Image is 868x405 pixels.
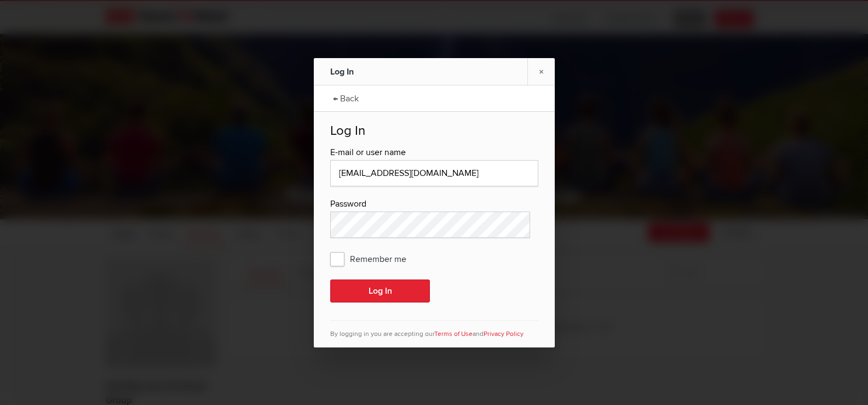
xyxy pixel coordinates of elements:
[527,58,555,85] a: ×
[330,123,538,146] h2: Log In
[330,160,538,186] input: Email@address.com
[330,146,538,160] div: E-mail or user name
[330,320,538,339] div: By logging in you are accepting our and
[434,330,473,338] a: Terms of Use
[330,279,430,303] button: Log In
[330,249,417,269] span: Remember me
[330,58,451,85] div: Log In
[330,197,538,212] div: Password
[484,330,524,338] a: Privacy Policy
[327,84,364,111] a: ← Back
